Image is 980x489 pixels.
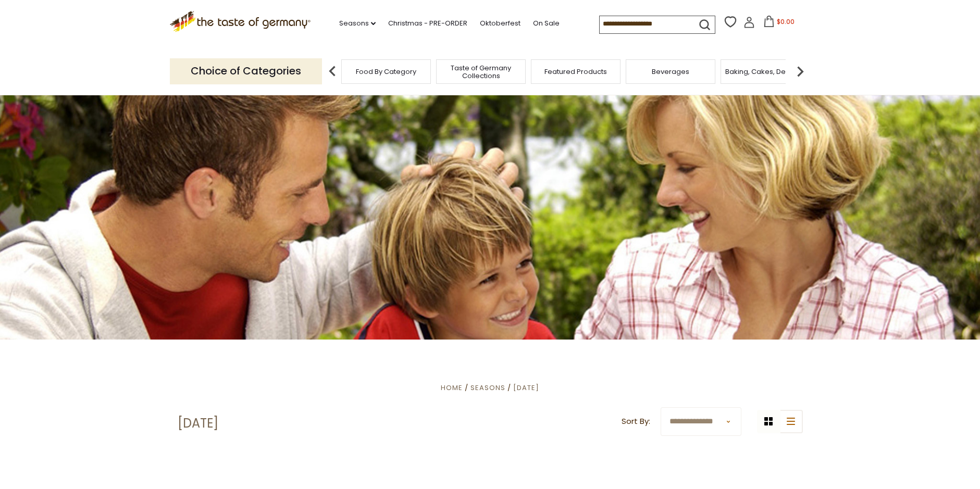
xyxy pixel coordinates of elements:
[356,68,416,76] a: Food By Category
[777,17,795,26] span: $0.00
[622,415,650,428] label: Sort By:
[178,416,218,431] h1: [DATE]
[513,383,539,393] a: [DATE]
[533,18,560,29] a: On Sale
[339,18,376,29] a: Seasons
[480,18,520,29] a: Oktoberfest
[441,383,463,393] a: Home
[544,68,607,76] a: Featured Products
[652,68,689,76] a: Beverages
[757,16,801,31] button: $0.00
[725,68,806,76] a: Baking, Cakes, Desserts
[170,58,322,84] p: Choice of Categories
[322,61,343,82] img: previous arrow
[439,64,523,80] a: Taste of Germany Collections
[790,61,811,82] img: next arrow
[470,383,505,393] a: Seasons
[388,18,467,29] a: Christmas - PRE-ORDER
